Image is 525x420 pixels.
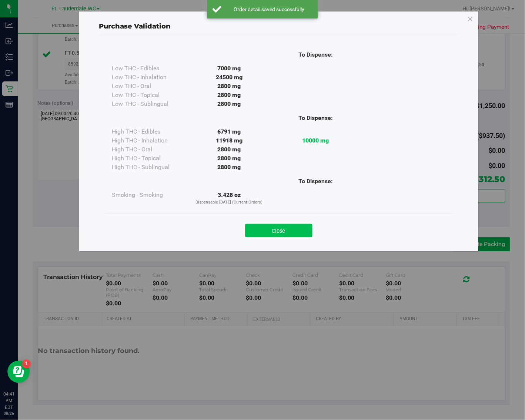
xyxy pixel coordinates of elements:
iframe: Resource center [7,361,30,383]
div: 2800 mg [186,145,272,154]
div: 2800 mg [186,154,272,163]
div: 24500 mg [186,73,272,82]
div: High THC - Edibles [112,127,186,136]
div: To Dispense: [272,177,359,186]
div: Order detail saved successfully [225,6,312,13]
div: Low THC - Sublingual [112,100,186,108]
div: 7000 mg [186,64,272,73]
div: 2800 mg [186,91,272,100]
div: To Dispense: [272,50,359,59]
span: Purchase Validation [99,22,171,30]
div: Low THC - Inhalation [112,73,186,82]
strong: 10000 mg [302,137,329,144]
div: High THC - Inhalation [112,136,186,145]
div: To Dispense: [272,114,359,122]
div: 6791 mg [186,127,272,136]
div: Low THC - Topical [112,91,186,100]
div: Low THC - Oral [112,82,186,91]
div: Smoking - Smoking [112,191,186,199]
p: Dispensable [DATE] (Current Orders) [186,199,272,206]
div: 2800 mg [186,100,272,108]
div: High THC - Sublingual [112,163,186,172]
div: Low THC - Edibles [112,64,186,73]
div: 11918 mg [186,136,272,145]
div: High THC - Topical [112,154,186,163]
iframe: Resource center unread badge [22,360,31,369]
button: Close [245,224,312,237]
div: High THC - Oral [112,145,186,154]
div: 2800 mg [186,163,272,172]
div: 2800 mg [186,82,272,91]
div: 3.428 oz [186,191,272,206]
